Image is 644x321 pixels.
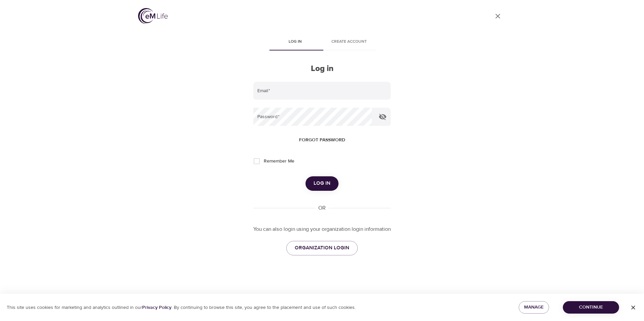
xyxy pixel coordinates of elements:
button: Manage [519,301,549,314]
span: Continue [568,303,614,312]
a: Privacy Policy [142,305,171,311]
span: Forgot password [299,136,345,144]
span: ORGANIZATION LOGIN [295,244,349,252]
a: close [490,8,506,24]
div: disabled tabs example [253,34,391,50]
span: Log in [272,38,318,45]
p: You can also login using your organization login information [253,225,391,233]
span: Manage [524,303,544,312]
button: Continue [563,301,619,314]
a: ORGANIZATION LOGIN [286,241,358,255]
span: Remember Me [264,158,294,165]
button: Log in [305,176,339,190]
img: logo [138,8,168,24]
span: Log in [314,179,330,188]
button: Forgot password [296,134,348,146]
span: Create account [326,38,372,45]
h2: Log in [253,64,391,74]
div: OR [316,204,328,212]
